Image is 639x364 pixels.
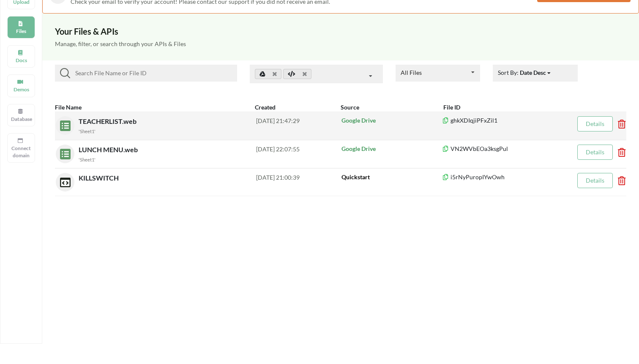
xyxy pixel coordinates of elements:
[341,116,442,125] p: Google Drive
[256,145,341,163] div: [DATE] 22:07:55
[11,115,31,123] p: Database
[577,145,613,160] button: Details
[79,117,138,125] span: TEACHERLIST.web
[443,104,460,111] b: File ID
[586,177,604,184] a: Details
[341,173,442,181] p: Quickstart
[577,173,613,188] button: Details
[11,145,31,159] p: Connect domain
[55,104,82,111] b: File Name
[11,57,31,64] p: Docs
[586,120,604,127] a: Details
[256,116,341,135] div: [DATE] 21:47:29
[442,173,566,181] p: i5rNyPuropIYwOwh
[11,86,31,93] p: Demos
[70,68,234,78] input: Search File Name or File ID
[79,174,120,182] span: KILLSWITCH
[401,70,422,76] div: All Files
[56,116,71,131] img: sheets.7a1b7961.svg
[11,27,31,35] p: Files
[341,145,442,153] p: Google Drive
[442,145,566,153] p: VN2WVbEOa3ksgPul
[577,116,613,131] button: Details
[442,116,566,125] p: ghkXDIqjiPFxZil1
[341,104,359,111] b: Source
[520,68,546,77] div: Date Desc
[56,145,71,159] img: sheets.7a1b7961.svg
[56,173,71,188] img: quickstart.2c7e19b8.svg
[79,157,96,162] small: 'Sheet1'
[586,148,604,156] a: Details
[60,68,70,78] img: searchIcon.svg
[55,26,626,36] h3: Your Files & APIs
[79,145,139,153] span: LUNCH MENU.web
[256,173,341,192] div: [DATE] 21:00:39
[255,104,276,111] b: Created
[55,41,626,48] h5: Manage, filter, or search through your APIs & Files
[498,69,552,76] span: Sort By:
[79,129,96,134] small: 'Sheet1'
